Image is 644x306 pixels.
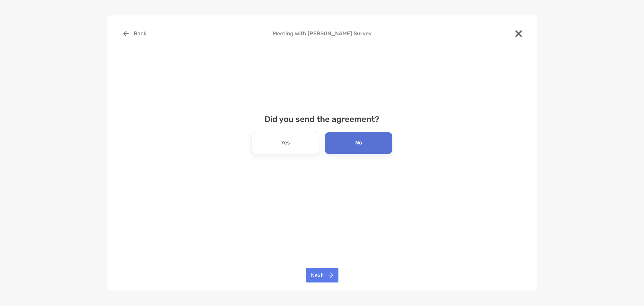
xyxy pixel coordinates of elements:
h4: Meeting with [PERSON_NAME] Survey [118,30,526,37]
img: button icon [328,272,333,278]
img: button icon [123,31,129,36]
button: Back [118,26,151,41]
p: Yes [281,138,290,148]
h4: Did you send the agreement? [118,115,526,124]
p: No [355,138,362,148]
button: Next [306,268,338,282]
img: close modal [515,30,522,37]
